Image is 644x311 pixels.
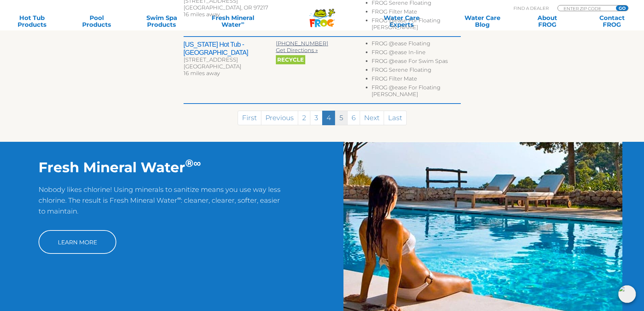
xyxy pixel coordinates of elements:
[372,67,460,75] li: FROG Serene Floating
[39,230,116,254] a: Learn More
[184,63,276,70] div: [GEOGRAPHIC_DATA]
[514,5,549,11] p: Find A Dealer
[298,111,310,125] a: 2
[185,157,193,170] sup: ®
[522,15,572,28] a: AboutFROG
[322,111,335,125] a: 4
[372,40,460,49] li: FROG @ease Floating
[372,75,460,84] li: FROG Filter Mate
[276,47,318,53] a: Get Directions »
[618,285,636,303] img: openIcon
[335,111,348,125] a: 5
[261,111,298,125] a: Previous
[372,8,460,17] li: FROG Filter Mate
[39,184,283,223] p: Nobody likes chlorine! Using minerals to sanitize means you use way less chlorine. The result is ...
[7,15,57,28] a: Hot TubProducts
[372,84,460,100] li: FROG @ease For Floating [PERSON_NAME]
[137,15,187,28] a: Swim SpaProducts
[310,111,323,125] a: 3
[184,40,276,57] h2: [US_STATE] Hot Tub - [GEOGRAPHIC_DATA]
[347,111,360,125] a: 6
[184,70,220,76] span: 16 miles away
[360,111,384,125] a: Next
[372,58,460,67] li: FROG @ease For Swim Spas
[238,111,261,125] a: First
[587,15,637,28] a: ContactFROG
[184,11,220,18] span: 16 miles away
[184,4,276,11] div: [GEOGRAPHIC_DATA], OR 97217
[184,57,276,63] div: [STREET_ADDRESS]
[616,5,628,11] input: GO
[39,159,283,176] h2: Fresh Mineral Water
[372,49,460,58] li: FROG @ease In-line
[72,15,122,28] a: PoolProducts
[276,55,305,64] span: Recycle
[193,157,201,170] sup: ∞
[177,195,181,201] sup: ∞
[276,40,328,47] a: [PHONE_NUMBER]
[457,15,507,28] a: Water CareBlog
[372,17,460,33] li: FROG @ease For Floating [PERSON_NAME]
[563,5,609,11] input: Zip Code Form
[384,111,407,125] a: Last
